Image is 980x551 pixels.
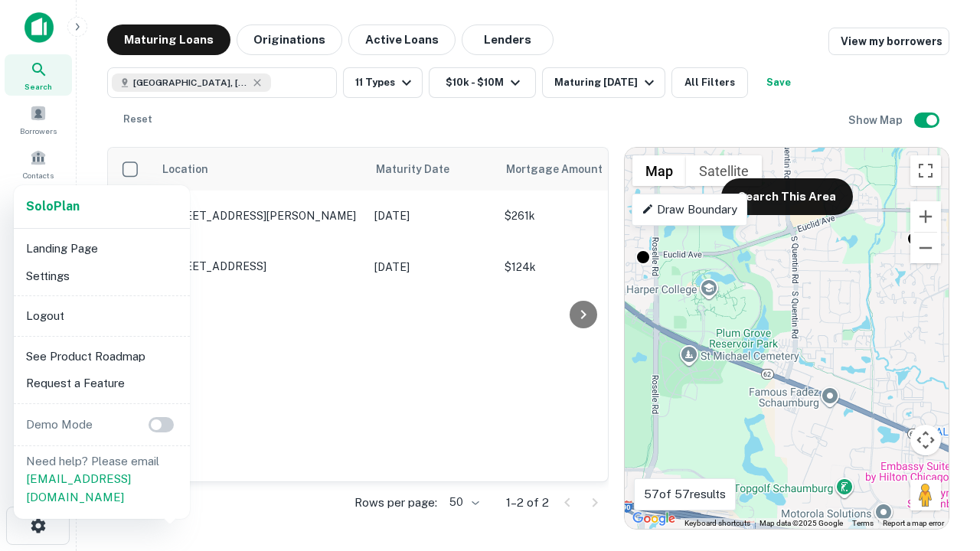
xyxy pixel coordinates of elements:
[903,429,980,502] iframe: Chat Widget
[20,262,184,290] li: Settings
[20,235,184,262] li: Landing Page
[20,370,184,397] li: Request a Feature
[26,452,178,507] p: Need help? Please email
[20,302,184,330] li: Logout
[26,197,80,216] a: SoloPlan
[26,472,131,504] a: [EMAIL_ADDRESS][DOMAIN_NAME]
[20,416,99,434] p: Demo Mode
[20,343,184,370] li: See Product Roadmap
[26,199,80,214] strong: Solo Plan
